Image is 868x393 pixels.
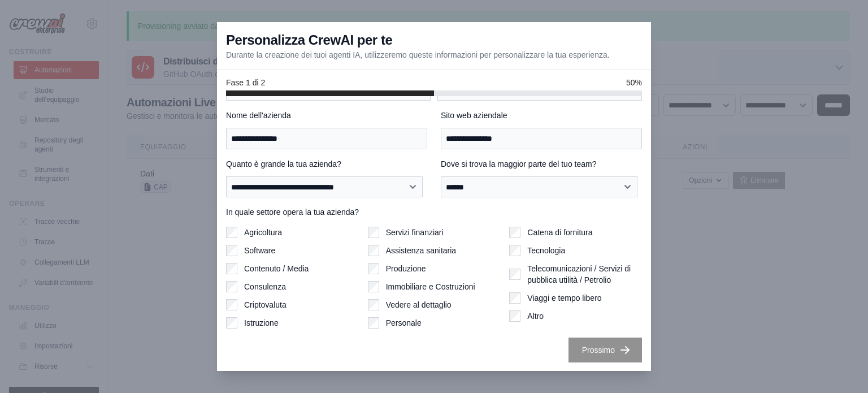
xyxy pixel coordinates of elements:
[527,264,631,284] font: Telecomunicazioni / Servizi di pubblica utilità / Petrolio
[386,264,426,273] font: Produzione
[244,282,286,291] font: Consulenza
[527,228,592,237] font: Catena di fornitura
[226,111,291,120] font: Nome dell'azienda
[244,300,287,309] font: Criptovaluta
[527,312,544,321] font: Altro
[386,318,422,327] font: Personale
[244,246,275,255] font: Software
[226,208,359,217] font: In quale settore opera la tua azienda?
[226,159,341,169] font: Quanto è grande la tua azienda?
[226,50,610,59] font: Durante la creazione dei tuoi agenti IA, utilizzeremo queste informazioni per personalizzare la t...
[244,228,282,237] font: Agricoltura
[226,78,265,87] font: Fase 1 di 2
[386,246,457,255] font: Assistenza sanitaria
[527,246,565,255] font: Tecnologia
[626,78,642,87] font: 50%
[582,346,615,355] font: Prossimo
[244,264,309,273] font: Contenuto / Media
[441,111,507,120] font: Sito web aziendale
[244,318,279,327] font: Istruzione
[226,32,392,47] font: Personalizza CrewAI per te
[527,293,601,303] font: Viaggi e tempo libero
[441,159,596,169] font: Dove si trova la maggior parte del tuo team?
[386,228,444,237] font: Servizi finanziari
[386,300,452,309] font: Vedere al dettaglio
[386,282,475,291] font: Immobiliare e Costruzioni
